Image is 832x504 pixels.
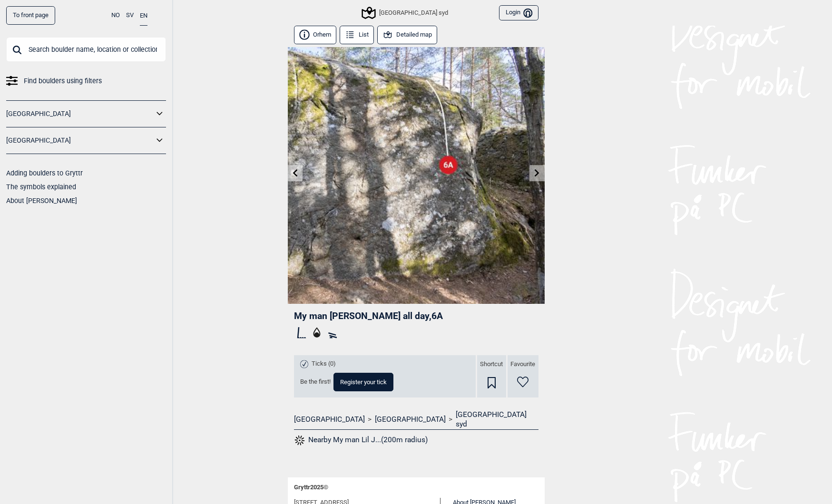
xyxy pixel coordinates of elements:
button: Register your tick [333,373,393,391]
span: Be the first! [300,378,331,386]
span: Register your tick [340,379,387,385]
a: [GEOGRAPHIC_DATA] syd [456,410,538,429]
a: [GEOGRAPHIC_DATA] [375,415,446,424]
a: About [PERSON_NAME] [6,197,77,204]
span: Ticks (0) [312,360,336,368]
a: Find boulders using filters [6,74,166,88]
span: My man [PERSON_NAME] all day , 6A [294,310,443,321]
button: Login [499,5,538,21]
button: List [340,26,374,44]
a: [GEOGRAPHIC_DATA] [6,107,154,121]
button: Detailed map [377,26,438,44]
nav: > > [294,410,538,429]
div: [GEOGRAPHIC_DATA] syd [363,7,448,19]
a: [GEOGRAPHIC_DATA] [6,134,154,147]
a: The symbols explained [6,183,76,191]
button: SV [126,6,134,25]
a: Adding boulders to Gryttr [6,169,83,177]
a: To front page [6,6,55,25]
button: NO [111,6,120,25]
img: My man lil Jay all day [288,47,545,304]
span: Find boulders using filters [24,74,102,88]
div: Gryttr 2025 © [294,477,538,498]
div: Shortcut [477,355,506,397]
input: Search boulder name, location or collection [6,37,166,62]
button: Nearby My man Lil J...(200m radius) [294,434,428,446]
button: Orhem [294,26,337,44]
button: EN [140,6,147,26]
span: Favourite [510,360,535,368]
a: [GEOGRAPHIC_DATA] [294,415,365,424]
